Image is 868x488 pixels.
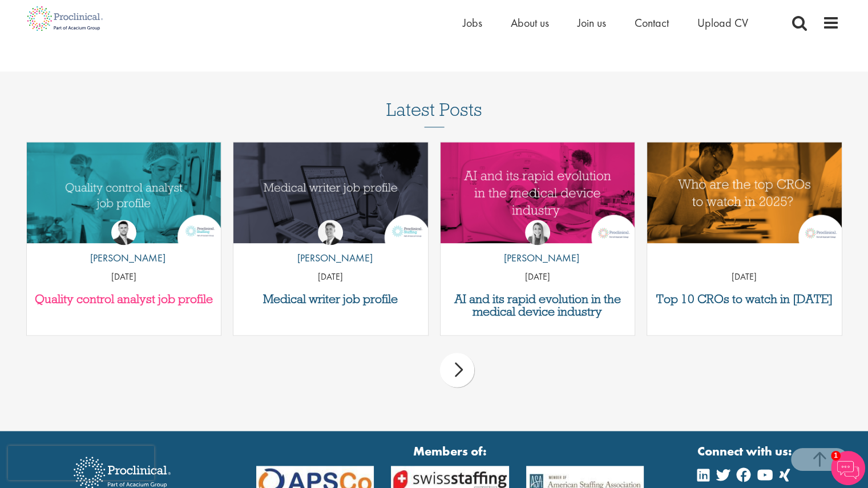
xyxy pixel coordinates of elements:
[831,451,841,461] span: 1
[697,442,794,460] strong: Connect with us:
[441,271,635,284] p: [DATE]
[446,293,629,318] a: AI and its rapid evolution in the medical device industry
[647,142,842,243] img: Top 10 CROs 2025 | Proclinical
[653,293,836,305] a: Top 10 CROs to watch in [DATE]
[8,446,154,480] iframe: reCAPTCHA
[289,251,373,265] p: [PERSON_NAME]
[82,220,165,271] a: Joshua Godden [PERSON_NAME]
[441,142,635,243] img: AI and Its Impact on the Medical Device Industry | Proclinical
[386,100,482,127] h3: Latest Posts
[440,353,474,387] div: next
[233,142,428,243] img: Medical writer job profile
[27,142,221,243] img: quality control analyst job profile
[495,220,579,271] a: Hannah Burke [PERSON_NAME]
[495,251,579,265] p: [PERSON_NAME]
[463,15,482,30] a: Jobs
[239,293,422,305] a: Medical writer job profile
[647,271,842,284] p: [DATE]
[233,142,428,243] a: Link to a post
[289,220,373,271] a: George Watson [PERSON_NAME]
[33,293,216,305] a: Quality control analyst job profile
[831,451,865,485] img: Chatbot
[525,220,550,245] img: Hannah Burke
[27,271,221,284] p: [DATE]
[635,15,669,30] a: Contact
[233,271,428,284] p: [DATE]
[82,251,165,265] p: [PERSON_NAME]
[441,142,635,243] a: Link to a post
[697,15,748,30] a: Upload CV
[256,442,644,460] strong: Members of:
[27,142,221,243] a: Link to a post
[318,220,343,245] img: George Watson
[578,15,606,30] a: Join us
[111,220,136,245] img: Joshua Godden
[647,142,842,243] a: Link to a post
[511,15,549,30] a: About us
